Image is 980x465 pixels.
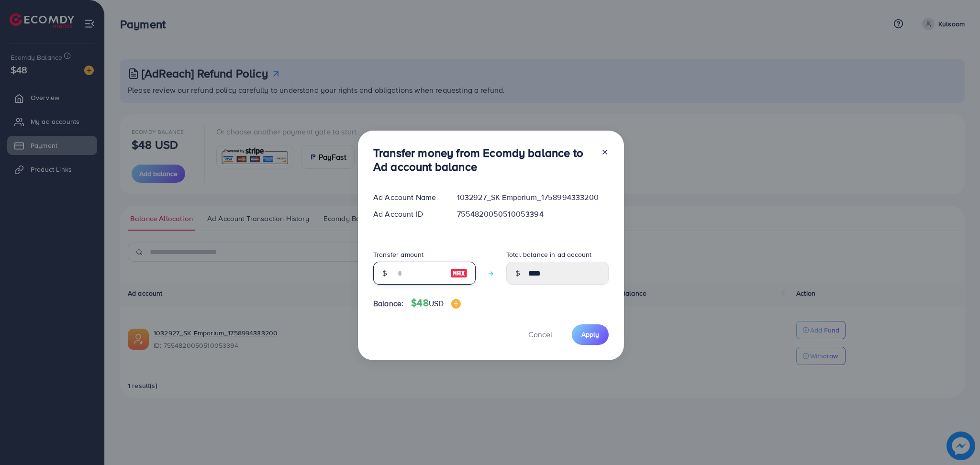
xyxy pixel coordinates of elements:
[366,192,449,203] div: Ad Account Name
[449,192,616,203] div: 1032927_SK Emporium_1758994333200
[429,298,444,309] span: USD
[451,299,461,309] img: image
[581,330,599,339] span: Apply
[411,297,461,309] h4: $48
[450,267,468,279] img: image
[366,209,449,220] div: Ad Account ID
[506,250,591,259] label: Total balance in ad account
[516,324,564,345] button: Cancel
[373,298,403,309] span: Balance:
[373,146,593,174] h3: Transfer money from Ecomdy balance to Ad account balance
[373,250,423,259] label: Transfer amount
[572,324,609,345] button: Apply
[449,209,616,220] div: 7554820050510053394
[528,329,552,340] span: Cancel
